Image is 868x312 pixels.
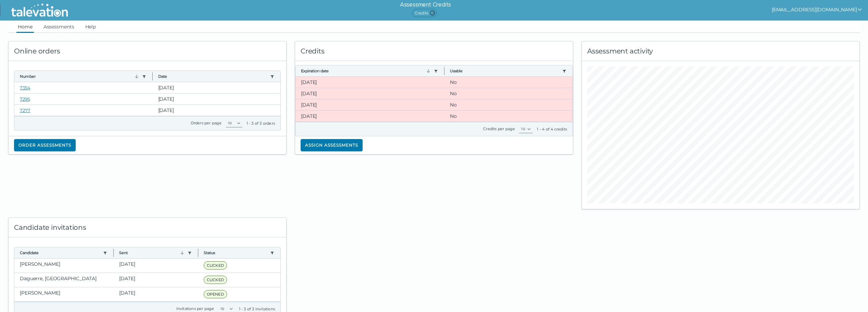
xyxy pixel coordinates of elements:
[84,21,98,33] a: Help
[295,41,573,61] div: Credits
[20,250,100,255] button: Candidate
[772,5,863,14] button: show user actions
[14,259,114,273] clr-dg-cell: [PERSON_NAME]
[176,306,214,311] label: Invitations per page
[295,88,444,99] clr-dg-cell: [DATE]
[16,21,34,33] a: Home
[153,82,281,93] clr-dg-cell: [DATE]
[204,276,227,284] span: CLICKED
[114,259,198,273] clr-dg-cell: [DATE]
[412,9,437,17] span: Credits
[444,111,573,122] clr-dg-cell: No
[483,126,515,131] label: Credits per page
[537,126,567,132] div: 1 - 4 of 4 credits
[430,10,435,16] span: 0
[20,85,30,90] a: 7354
[204,261,227,270] span: CLICKED
[42,21,76,33] a: Assessments
[247,121,275,126] div: 1 - 3 of 3 orders
[444,77,573,88] clr-dg-cell: No
[295,99,444,110] clr-dg-cell: [DATE]
[14,139,76,151] button: Order assessments
[239,306,275,312] div: 1 - 3 of 3 invitations
[20,96,30,102] a: 7295
[582,41,859,61] div: Assessment activity
[114,273,198,287] clr-dg-cell: [DATE]
[444,88,573,99] clr-dg-cell: No
[191,121,222,125] label: Orders per page
[119,250,185,255] button: Sent
[150,69,155,84] button: Column resize handle
[14,287,114,301] clr-dg-cell: [PERSON_NAME]
[450,68,559,74] button: Usable
[204,290,227,298] span: OPENED
[301,139,363,151] button: Assign assessments
[20,108,30,113] a: 7277
[295,77,444,88] clr-dg-cell: [DATE]
[196,245,200,260] button: Column resize handle
[301,68,431,74] button: Expiration date
[400,1,451,9] h6: Assessment Credits
[295,111,444,122] clr-dg-cell: [DATE]
[114,287,198,301] clr-dg-cell: [DATE]
[9,218,286,237] div: Candidate invitations
[111,245,116,260] button: Column resize handle
[9,41,286,61] div: Online orders
[158,74,268,79] button: Date
[20,74,139,79] button: Number
[153,105,281,116] clr-dg-cell: [DATE]
[442,63,446,78] button: Column resize handle
[153,93,281,104] clr-dg-cell: [DATE]
[444,99,573,110] clr-dg-cell: No
[8,2,71,19] img: Talevation_Logo_Transparent_white.png
[204,250,267,255] button: Status
[14,273,114,287] clr-dg-cell: Daguerre, [GEOGRAPHIC_DATA]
